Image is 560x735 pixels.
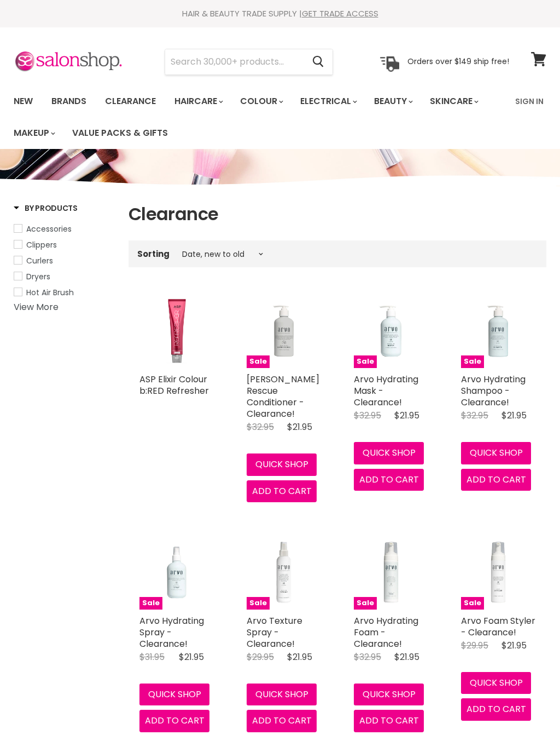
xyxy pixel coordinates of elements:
[247,710,317,732] button: Add to cart
[501,639,527,652] span: $21.95
[466,473,526,486] span: Add to cart
[354,710,424,732] button: Add to cart
[247,294,321,368] a: Arvo Bond Rescue Conditioner - Clearance! Sale
[461,442,531,464] button: Quick shop
[247,373,319,420] a: [PERSON_NAME] Rescue Conditioner - Clearance!
[247,421,274,433] span: $32.95
[354,294,428,368] a: Arvo Hydrating Mask - Clearance! Sale
[139,535,214,610] img: Arvo Hydrating Spray - Clearance!
[139,710,209,732] button: Add to cart
[139,684,209,705] button: Quick shop
[247,355,270,368] span: Sale
[354,651,381,663] span: $32.95
[287,421,312,433] span: $21.95
[407,56,509,66] p: Orders over $149 ship free!
[247,615,302,650] a: Arvo Texture Spray - Clearance!
[461,639,488,652] span: $29.95
[394,651,419,663] span: $21.95
[139,615,204,650] a: Arvo Hydrating Spray - Clearance!
[461,409,488,422] span: $32.95
[97,90,164,113] a: Clearance
[422,90,485,113] a: Skincare
[14,239,115,251] a: Clippers
[461,355,484,368] span: Sale
[5,122,62,145] a: Makeup
[461,615,535,639] a: Arvo Foam Styler - Clearance!
[247,535,321,610] a: Arvo Texture Spray - Clearance! Sale
[354,469,424,491] button: Add to cart
[354,615,418,650] a: Arvo Hydrating Foam - Clearance!
[232,90,290,113] a: Colour
[43,90,95,113] a: Brands
[354,442,424,464] button: Quick shop
[287,651,312,663] span: $21.95
[137,249,170,259] label: Sorting
[14,271,115,283] a: Dryers
[64,122,176,145] a: Value Packs & Gifts
[166,90,230,113] a: Haircare
[354,684,424,705] button: Quick shop
[247,651,274,663] span: $29.95
[394,409,419,422] span: $21.95
[145,714,205,727] span: Add to cart
[26,239,57,250] span: Clippers
[247,453,317,475] button: Quick shop
[139,535,214,610] a: Arvo Hydrating Spray - Clearance! Sale
[461,469,531,491] button: Add to cart
[501,409,527,422] span: $21.95
[354,409,381,422] span: $32.95
[14,301,59,313] a: View More
[359,714,419,727] span: Add to cart
[179,651,204,663] span: $21.95
[247,535,321,610] img: Arvo Texture Spray - Clearance!
[354,535,428,610] a: Arvo Hydrating Foam - Clearance! Sale
[354,294,428,368] img: Arvo Hydrating Mask - Clearance!
[14,223,115,235] a: Accessories
[165,49,304,74] input: Search
[26,223,72,234] span: Accessories
[5,90,41,113] a: New
[26,271,50,282] span: Dryers
[247,597,270,610] span: Sale
[461,294,535,368] a: Arvo Hydrating Shampoo - Clearance! Sale
[26,287,74,298] span: Hot Air Brush
[252,714,312,727] span: Add to cart
[5,85,509,149] ul: Main menu
[139,294,214,368] img: ASP Elixir Colour b:RED Refresher
[359,473,419,486] span: Add to cart
[354,355,377,368] span: Sale
[14,286,115,298] a: Hot Air Brush
[354,535,428,610] img: Arvo Hydrating Foam - Clearance!
[461,597,484,610] span: Sale
[466,703,526,715] span: Add to cart
[461,294,535,368] img: Arvo Hydrating Shampoo - Clearance!
[14,255,115,267] a: Curlers
[139,597,162,610] span: Sale
[461,373,526,409] a: Arvo Hydrating Shampoo - Clearance!
[354,373,418,409] a: Arvo Hydrating Mask - Clearance!
[247,684,317,705] button: Quick shop
[129,203,546,226] h1: Clearance
[509,90,550,113] a: Sign In
[26,255,53,266] span: Curlers
[14,203,78,214] h3: By Products
[252,485,312,497] span: Add to cart
[461,535,535,610] a: Arvo Foam Styler - Clearance! Sale
[292,90,364,113] a: Electrical
[247,294,321,368] img: Arvo Bond Rescue Conditioner - Clearance!
[165,49,333,75] form: Product
[366,90,419,113] a: Beauty
[247,480,317,502] button: Add to cart
[302,8,378,19] a: GET TRADE ACCESS
[461,672,531,694] button: Quick shop
[304,49,332,74] button: Search
[461,535,535,610] img: Arvo Foam Styler - Clearance!
[354,597,377,610] span: Sale
[139,373,209,397] a: ASP Elixir Colour b:RED Refresher
[461,698,531,720] button: Add to cart
[139,651,165,663] span: $31.95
